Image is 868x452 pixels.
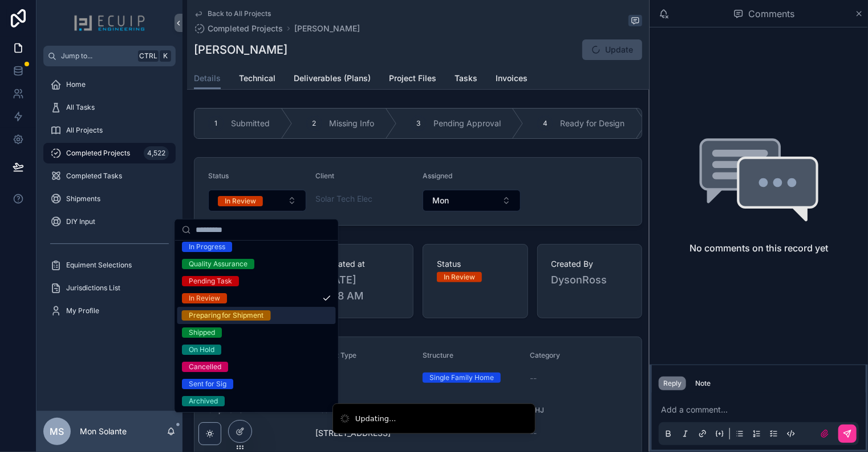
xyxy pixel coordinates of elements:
div: In Review [189,293,220,303]
span: Completed Projects [66,149,130,158]
span: Pending Approval [433,118,501,129]
button: Select Button [208,190,306,211]
span: Ready for Design [560,118,624,129]
a: Completed Projects4,522 [43,143,176,163]
span: Comments [748,7,794,21]
div: In Review [444,272,475,282]
span: Completed Tasks [66,171,122,181]
span: Client [315,171,334,180]
span: 3 [417,119,421,128]
div: Updating... [355,413,396,425]
a: DIY Input [43,211,176,232]
a: Home [43,74,176,95]
div: scrollable content [36,66,182,336]
a: Shipments [43,189,176,209]
span: Structure [423,351,453,359]
a: Jurisdictions List [43,278,176,298]
span: Tasks [455,73,477,84]
a: My Profile [43,301,176,321]
span: Technical [239,73,275,84]
a: Tasks [455,68,477,91]
div: In Progress [189,242,225,252]
span: [DATE] 9:58 AM [323,272,400,304]
span: All Tasks [66,103,95,112]
span: 2 [313,119,317,128]
span: MS [50,425,64,438]
span: Project Files [389,73,436,84]
span: [STREET_ADDRESS] [315,427,521,439]
a: Back to All Projects [194,9,271,18]
span: Ctrl [138,50,159,62]
span: Status [437,258,514,270]
a: Technical [239,68,275,91]
span: Category [530,351,560,359]
button: Select Button [423,190,521,211]
a: All Tasks [43,97,176,118]
a: Completed Projects [194,23,283,34]
div: Archived [189,396,218,406]
div: Note [695,379,711,388]
div: Suggestions [175,241,338,412]
a: Deliverables (Plans) [294,68,371,91]
a: Project Files [389,68,436,91]
span: Completed Projects [208,23,283,34]
p: Mon Solante [80,426,127,437]
span: 4 [543,119,547,128]
span: Status [208,171,229,180]
span: Details [194,73,221,84]
button: Note [691,377,715,390]
span: DIY Input [66,217,95,226]
span: Created By [551,258,628,270]
div: Sent for Sig [189,379,226,389]
a: All Projects [43,120,176,141]
div: In Review [225,196,256,206]
span: -- [530,373,537,384]
span: Missing Info [329,118,374,129]
a: Solar Tech Elec [315,193,372,205]
span: Jurisdictions List [66,283,120,293]
span: Jump to... [61,51,133,61]
button: Jump to...CtrlK [43,46,176,66]
span: My Profile [66,306,99,315]
h1: [PERSON_NAME] [194,42,287,58]
span: 1 [215,119,218,128]
a: Completed Tasks [43,166,176,186]
span: Updated at [323,258,400,270]
span: AHJ [530,406,544,414]
div: Single Family Home [429,373,494,383]
div: Quality Assurance [189,259,248,269]
span: Submitted [231,118,270,129]
span: Back to All Projects [208,9,271,18]
div: 4,522 [144,146,169,160]
div: Shipped [189,327,215,338]
span: Assigned [423,171,452,180]
div: Preparing for Shipment [189,310,264,321]
a: Invoices [496,68,528,91]
button: Reply [659,377,686,390]
span: Equiment Selections [66,261,132,270]
span: K [161,51,170,61]
div: Pending Task [189,276,232,286]
img: App logo [74,14,145,32]
span: Deliverables (Plans) [294,73,371,84]
span: DysonRoss [551,272,628,288]
a: [PERSON_NAME] [294,23,360,34]
span: Home [66,80,86,89]
span: Shipments [66,194,100,203]
span: All Projects [66,126,103,135]
span: Invoices [496,73,528,84]
h2: No comments on this record yet [689,241,828,255]
span: Mon [432,195,449,206]
a: Details [194,68,221,90]
div: On Hold [189,345,214,355]
a: Equiment Selections [43,255,176,275]
div: Cancelled [189,362,221,372]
